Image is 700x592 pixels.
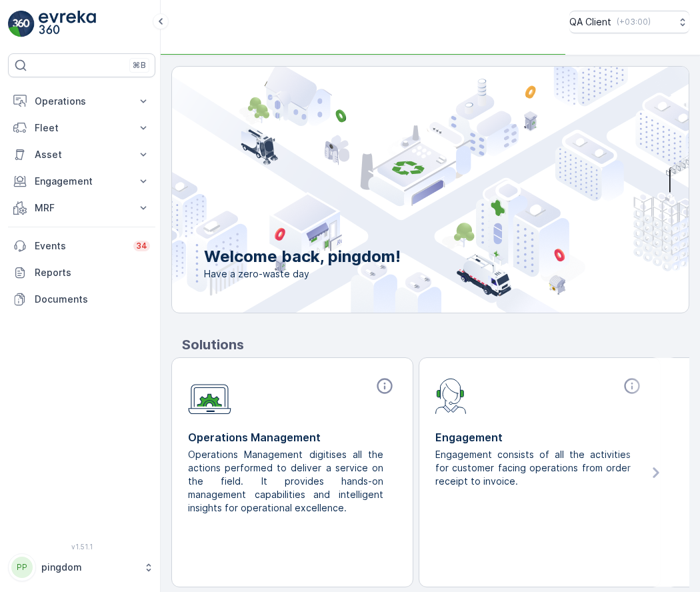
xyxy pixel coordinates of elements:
button: PPpingdom [8,553,155,581]
p: Engagement [435,429,644,445]
button: Operations [8,88,155,115]
p: Engagement [35,175,129,188]
p: Welcome back, pingdom! [204,246,401,267]
p: Operations Management [188,429,397,445]
div: PP [11,557,33,578]
p: Documents [35,293,150,306]
p: MRF [35,201,129,215]
a: Documents [8,286,155,313]
img: city illustration [112,67,689,313]
a: Events34 [8,233,155,259]
span: Have a zero-waste day [204,267,401,281]
a: Reports [8,259,155,286]
p: Operations Management digitises all the actions performed to deliver a service on the field. It p... [188,448,386,515]
img: logo_light-DOdMpM7g.png [39,11,96,37]
p: Asset [35,148,129,161]
p: Engagement consists of all the activities for customer facing operations from order receipt to in... [435,448,633,488]
p: ⌘B [133,60,146,71]
p: QA Client [569,15,611,29]
button: Engagement [8,168,155,195]
p: Reports [35,266,150,279]
button: MRF [8,195,155,221]
p: pingdom [41,561,137,574]
p: Events [35,239,125,253]
img: module-icon [435,377,467,414]
span: v 1.51.1 [8,543,155,551]
p: 34 [136,241,147,251]
p: ( +03:00 ) [617,17,651,27]
p: Solutions [182,335,689,355]
p: Fleet [35,121,129,135]
button: Fleet [8,115,155,141]
img: logo [8,11,35,37]
img: module-icon [188,377,231,415]
button: QA Client(+03:00) [569,11,689,33]
button: Asset [8,141,155,168]
p: Operations [35,95,129,108]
